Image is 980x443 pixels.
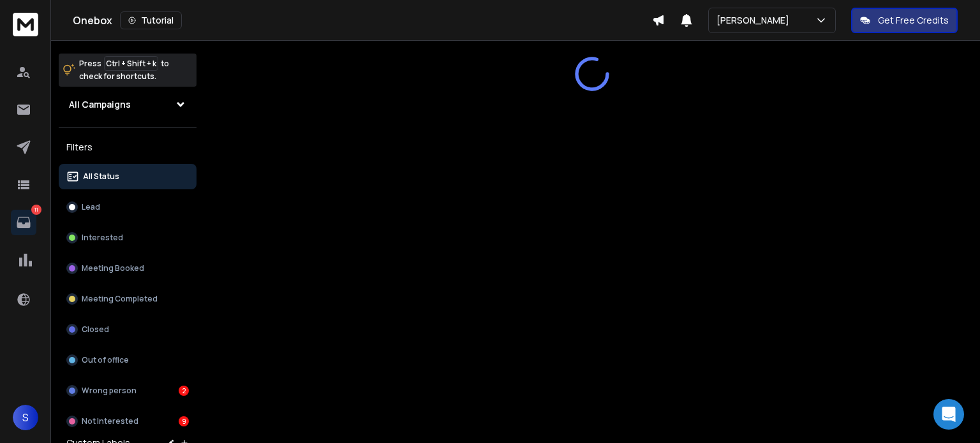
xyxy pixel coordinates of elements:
p: Lead [82,202,100,212]
button: Tutorial [120,11,182,29]
p: Interested [82,233,123,243]
p: All Status [83,171,119,182]
button: Closed [59,317,197,342]
h3: Filters [59,138,197,156]
button: Interested [59,225,197,251]
p: [PERSON_NAME] [716,14,794,27]
h1: All Campaigns [69,98,131,111]
p: Not Interested [82,416,138,426]
button: Get Free Credits [851,8,958,33]
button: Lead [59,194,197,220]
div: 9 [179,416,189,426]
button: Wrong person2 [59,378,197,403]
p: Wrong person [82,386,137,396]
button: S [13,405,38,430]
p: Out of office [82,355,129,365]
p: 11 [31,205,41,215]
button: Not Interested9 [59,409,197,434]
div: 2 [179,386,189,396]
button: All Campaigns [59,92,197,117]
p: Closed [82,324,109,335]
span: Ctrl + Shift + k [104,56,158,71]
p: Meeting Booked [82,263,144,273]
p: Get Free Credits [878,14,949,27]
p: Meeting Completed [82,294,158,304]
button: Meeting Booked [59,256,197,281]
button: All Status [59,164,197,189]
button: Out of office [59,347,197,373]
button: Meeting Completed [59,286,197,312]
div: Onebox [73,11,652,29]
a: 11 [11,210,36,235]
div: Open Intercom Messenger [933,399,964,430]
p: Press to check for shortcuts. [79,57,169,83]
